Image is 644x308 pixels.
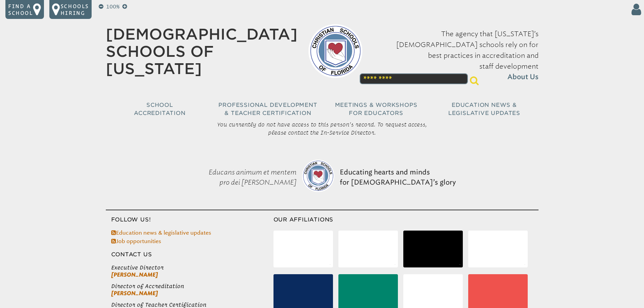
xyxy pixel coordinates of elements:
p: 100% [105,3,121,11]
p: Educans animum et mentem pro dei [PERSON_NAME] [186,150,299,204]
img: csf-logo-web-colors.png [308,24,362,78]
span: Director of Accreditation [111,283,273,290]
a: [DEMOGRAPHIC_DATA] Schools of [US_STATE] [106,25,297,77]
a: Education news & legislative updates [111,230,211,236]
span: Executive Director [111,264,273,271]
span: About Us [507,72,539,82]
a: [PERSON_NAME] [111,290,158,297]
p: The agency that [US_STATE]’s [DEMOGRAPHIC_DATA] schools rely on for best practices in accreditati... [373,28,539,82]
img: Cognia [460,264,460,265]
p: You currently do not have access to this person’s record. To request access, please contact the I... [211,118,433,139]
h3: Follow Us! [106,216,273,224]
a: Job opportunities [111,238,161,244]
span: Education News & Legislative Updates [448,102,520,116]
a: [PERSON_NAME] [111,271,158,278]
img: Association of Christian Teachers & Schools [330,264,330,265]
p: Find a school [8,3,33,16]
img: csf-logo-web-colors.png [302,160,334,192]
h3: Contact Us [106,251,273,259]
span: School Accreditation [134,102,185,116]
span: Professional Development & Teacher Certification [218,102,317,116]
p: Schools Hiring [61,3,89,16]
img: Florida Association of Academic Nonpublic Schools [525,264,525,265]
h3: Our Affiliations [273,216,539,224]
span: Meetings & Workshops for Educators [335,102,418,116]
p: Educating hearts and minds for [DEMOGRAPHIC_DATA]’s glory [337,150,459,204]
